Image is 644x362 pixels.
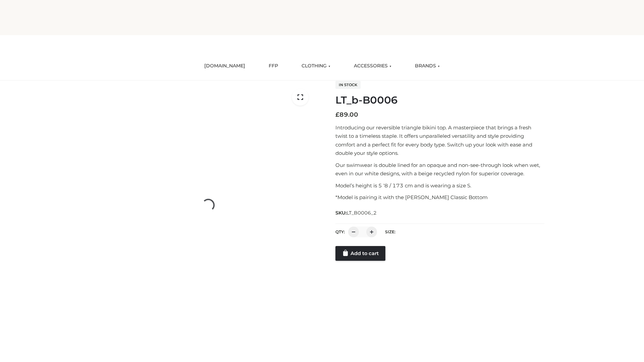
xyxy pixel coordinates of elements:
label: QTY: [335,229,345,234]
a: CLOTHING [297,59,335,73]
label: Size: [385,229,395,234]
a: ACCESSORIES [349,59,396,73]
p: Introducing our reversible triangle bikini top. A masterpiece that brings a fresh twist to a time... [335,123,544,158]
span: £ [335,111,339,118]
span: In stock [335,81,361,89]
a: FFP [264,59,283,73]
p: Our swimwear is double lined for an opaque and non-see-through look when wet, even in our white d... [335,161,544,178]
a: [DOMAIN_NAME] [199,59,250,73]
bdi: 89.00 [335,111,358,118]
h1: LT_b-B0006 [335,94,544,106]
a: Add to cart [335,246,385,261]
span: SKU: [335,209,377,217]
p: *Model is pairing it with the [PERSON_NAME] Classic Bottom [335,193,544,202]
p: Model’s height is 5 ‘8 / 173 cm and is wearing a size S. [335,181,544,190]
a: BRANDS [410,59,445,73]
span: LT_B0006_2 [346,210,377,216]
